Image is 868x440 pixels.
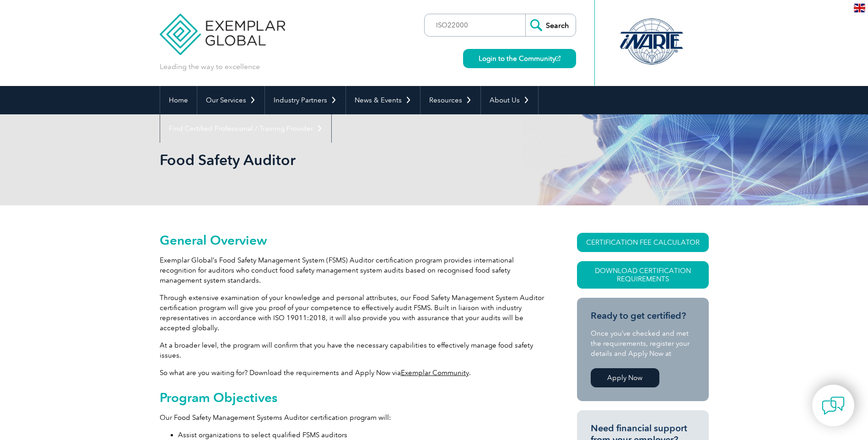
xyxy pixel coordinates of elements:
[822,394,845,417] img: contact-chat.png
[854,4,865,12] img: en
[160,293,544,333] p: Through extensive examination of your knowledge and personal attributes, our Food Safety Manageme...
[555,56,561,61] img: open_square.png
[591,328,695,359] p: Once you’ve checked and met the requirements, register your details and Apply Now at
[160,114,331,143] a: Find Certified Professional / Training Provider
[591,368,659,387] a: Apply Now
[577,233,709,252] a: CERTIFICATION FEE CALCULATOR
[463,49,576,68] a: Login to the Community
[591,310,695,322] h3: Ready to get certified?
[265,86,345,114] a: Industry Partners
[346,86,420,114] a: News & Events
[481,86,538,114] a: About Us
[577,261,709,289] a: Download Certification Requirements
[160,340,544,360] p: At a broader level, the program will confirm that you have the necessary capabilities to effectiv...
[197,86,264,114] a: Our Services
[160,413,544,423] p: Our Food Safety Management Systems Auditor certification program will:
[160,255,544,285] p: Exemplar Global’s Food Safety Management System (FSMS) Auditor certification program provides int...
[160,86,197,114] a: Home
[160,62,260,72] p: Leading the way to excellence
[525,14,576,36] input: Search
[160,368,544,378] p: So what are you waiting for? Download the requirements and Apply Now via .
[160,151,511,169] h1: Food Safety Auditor
[401,369,469,377] a: Exemplar Community
[160,233,544,247] h2: General Overview
[421,86,480,114] a: Resources
[160,390,544,405] h2: Program Objectives
[178,430,544,440] li: Assist organizations to select qualified FSMS auditors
